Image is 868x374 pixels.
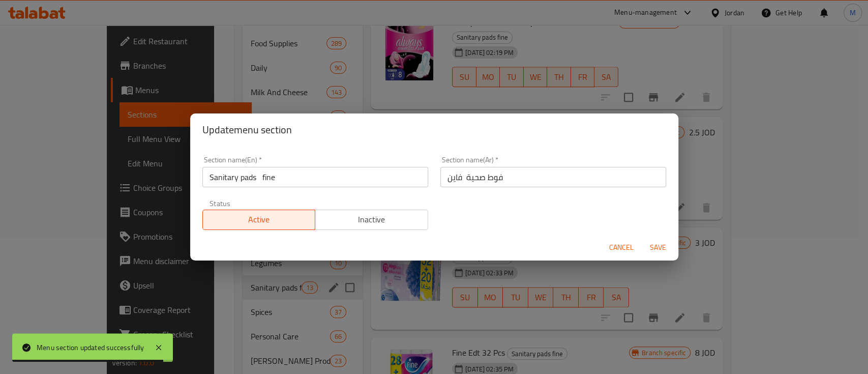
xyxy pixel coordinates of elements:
[202,210,316,230] button: Active
[642,238,674,257] button: Save
[315,210,428,230] button: Inactive
[440,167,666,187] input: Please enter section name(ar)
[207,212,312,227] span: Active
[202,122,666,138] h2: Update menu section
[37,342,144,353] div: Menu section updated successfully
[202,167,428,187] input: Please enter section name(en)
[319,212,424,227] span: Inactive
[646,241,670,254] span: Save
[609,241,634,254] span: Cancel
[605,238,638,257] button: Cancel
